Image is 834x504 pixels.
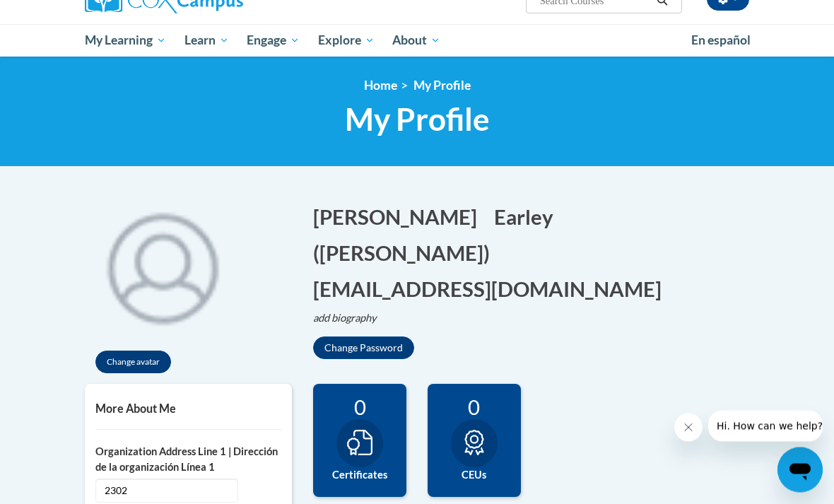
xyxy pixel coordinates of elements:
[95,402,281,416] h5: More About Me
[313,275,671,304] button: Edit email address
[313,203,486,232] button: Edit first name
[318,33,375,49] span: Explore
[345,101,490,139] span: My Profile
[438,395,510,420] div: 0
[674,414,703,442] iframe: Close message
[313,311,388,327] button: Edit biography
[313,337,414,360] button: Change Password
[184,33,229,49] span: Learn
[95,479,238,503] span: 2302
[777,447,823,493] iframe: Button to launch messaging window
[413,78,471,93] span: My Profile
[237,25,309,57] a: Engage
[313,312,377,324] i: add biography
[438,468,510,484] label: CEUs
[682,26,760,56] a: En español
[85,189,240,344] img: profile avatar
[392,33,440,49] span: About
[313,239,499,268] button: Edit screen name
[85,189,240,344] div: Click to change the profile picture
[247,33,300,49] span: Engage
[494,203,563,232] button: Edit last name
[74,25,760,57] div: Main menu
[309,25,384,57] a: Explore
[384,25,450,57] a: About
[324,468,396,484] label: Certificates
[95,445,281,476] label: Organization Address Line 1 | Dirección de la organización Línea 1
[85,33,166,49] span: My Learning
[708,411,823,442] iframe: Message from company
[175,25,238,57] a: Learn
[324,395,396,420] div: 0
[364,78,397,93] a: Home
[76,25,175,57] a: My Learning
[95,351,171,374] button: Change avatar
[691,33,751,48] span: En español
